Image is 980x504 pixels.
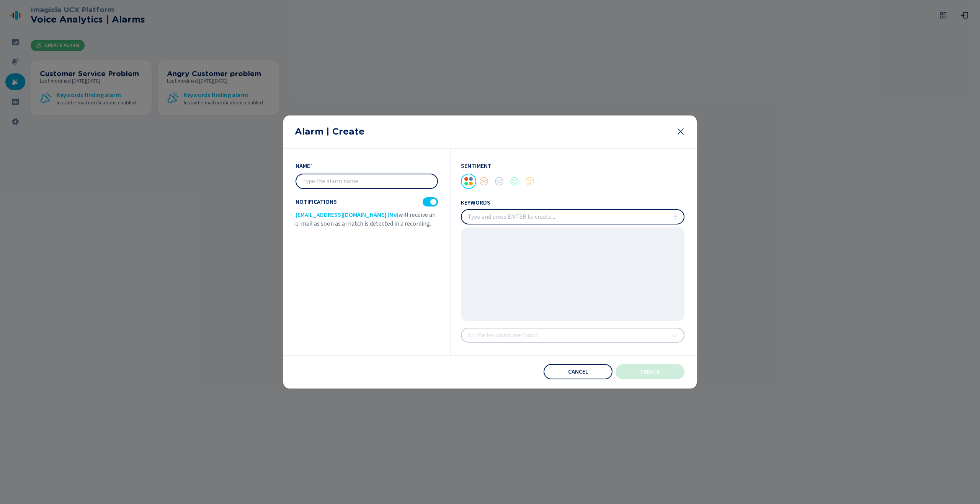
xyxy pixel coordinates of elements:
[461,199,490,206] span: keywords
[462,210,684,224] input: Type and press ENTER to create...
[295,126,670,137] h2: Alarm | Create
[544,364,612,379] button: Cancel
[296,162,310,170] span: name
[296,211,399,219] span: [EMAIL_ADDRESS][DOMAIN_NAME] (Me)
[616,364,684,379] button: create
[461,162,492,170] span: Sentiment
[296,174,437,188] input: Type the alarm name
[672,214,678,220] svg: plus
[568,369,588,375] span: Cancel
[676,127,685,136] svg: close
[296,198,337,205] span: Notifications
[296,211,436,228] span: will receive an e-mail as soon as a match is detected in a recording.
[640,369,660,375] span: create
